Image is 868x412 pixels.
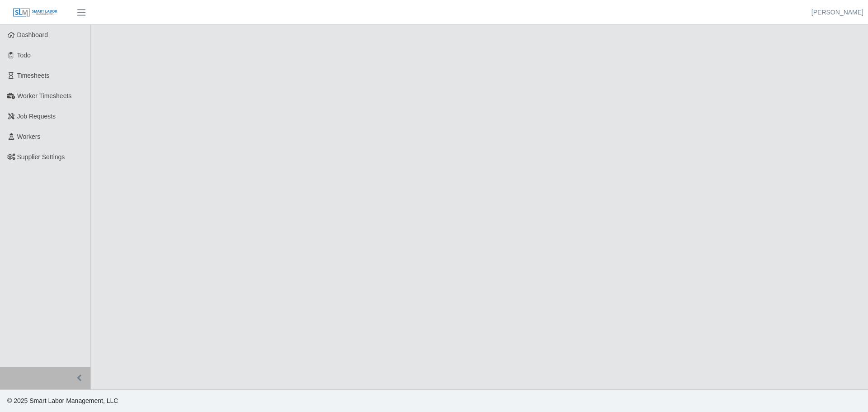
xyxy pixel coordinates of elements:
[17,52,31,59] span: Todo
[13,8,58,18] img: SLM Logo
[811,8,863,17] a: [PERSON_NAME]
[7,397,118,404] span: © 2025 Smart Labor Management, LLC
[17,92,71,99] span: Worker Timesheets
[17,113,56,120] span: Job Requests
[17,72,50,79] span: Timesheets
[17,133,41,140] span: Workers
[17,31,48,38] span: Dashboard
[17,153,65,161] span: Supplier Settings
